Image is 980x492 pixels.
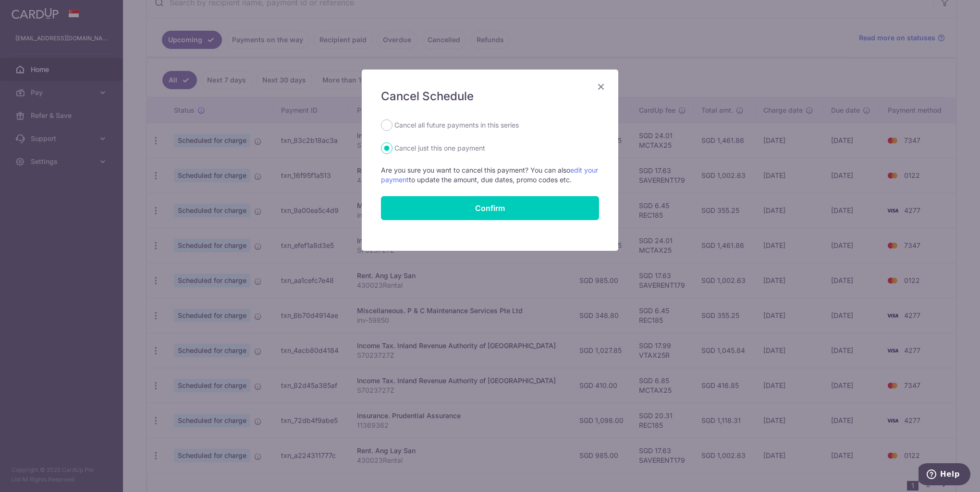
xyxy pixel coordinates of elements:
label: Cancel all future payments in this series [394,119,519,131]
iframe: Opens a widget where you can find more information [919,463,970,487]
button: Confirm [381,196,599,220]
button: Close [595,81,607,93]
h5: Cancel Schedule [381,89,599,104]
label: Cancel just this one payment [394,142,485,154]
p: Are you sure you want to cancel this payment? You can also to update the amount, due dates, promo... [381,165,599,185]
